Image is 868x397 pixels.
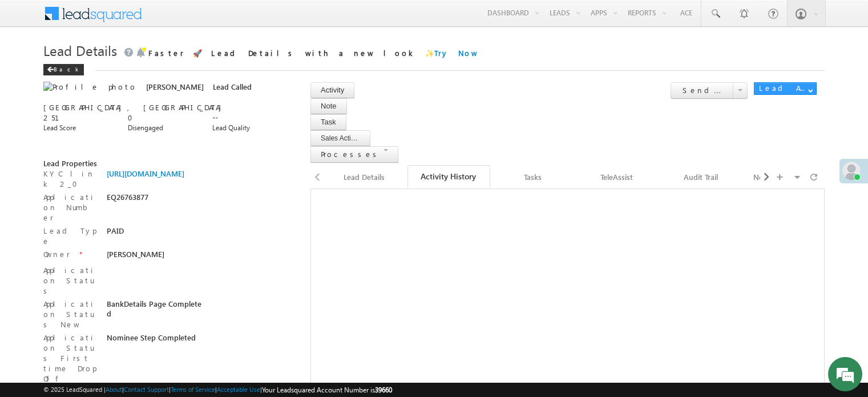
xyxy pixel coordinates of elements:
span: Send Email [683,85,759,95]
span: Processes [321,149,381,159]
span: Lead Details [43,41,117,59]
a: About [106,386,122,393]
a: Lead Details [324,165,406,189]
span: © 2025 LeadSquared | | | | | [43,384,392,395]
span: Your Leadsquared Account Number is [262,386,392,394]
div: TeleAssist [585,170,648,184]
span: [PERSON_NAME] [146,82,204,91]
div: EQ26763877 [107,192,206,208]
button: Task [310,114,346,130]
label: Application Status [43,265,100,296]
div: Tasks [500,170,564,184]
a: Contact Support [124,386,169,393]
div: Lead Score [43,123,122,133]
label: Owner [43,249,70,259]
div: Lead Actions [759,83,808,93]
a: Try Now [434,48,478,58]
div: 0 [128,113,206,123]
img: Profile photo [43,82,137,92]
div: PAID [107,226,206,242]
button: Processes [310,146,398,163]
button: Lead Actions [754,82,817,95]
div: Audit Trail [669,170,732,184]
span: 39660 [375,386,392,394]
label: Application Status First time Drop Off [43,332,100,384]
a: +xx-xxxxxxxx66 [43,92,119,102]
a: Tasks [491,165,574,189]
a: Activity History [407,165,490,188]
span: Faster 🚀 Lead Details with a new look ✨ [148,48,478,58]
label: Application Number [43,192,100,223]
div: Nominee Step Completed [107,332,206,348]
a: TeleAssist [576,165,659,189]
label: Lead Type [43,226,100,246]
div: New Referral Leads [753,170,817,184]
button: Activity [310,82,354,98]
button: Sales Activity [310,130,370,146]
a: Back [43,63,90,73]
a: Audit Trail [660,165,742,189]
div: Lead Details [333,170,396,184]
button: Note [310,98,346,114]
div: Back [43,64,84,75]
div: Activity History [417,170,480,183]
label: Application Status New [43,299,100,330]
a: Terms of Service [171,386,215,393]
div: BankDetails Page Completed [107,299,206,318]
label: KYC link 2_0 [43,169,100,189]
span: Lead Called [213,82,252,91]
div: Disengaged [128,123,206,133]
a: [URL][DOMAIN_NAME] [107,169,184,178]
div: Lead Quality [212,123,290,133]
button: Send Email [671,82,733,99]
span: [PERSON_NAME] [107,249,164,259]
span: Lead Properties [43,158,97,168]
div: 251 [43,113,122,123]
span: [GEOGRAPHIC_DATA], [GEOGRAPHIC_DATA] [43,102,227,112]
a: Acceptable Use [217,386,260,393]
div: -- [212,113,290,123]
a: New Referral Leads [744,165,827,189]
